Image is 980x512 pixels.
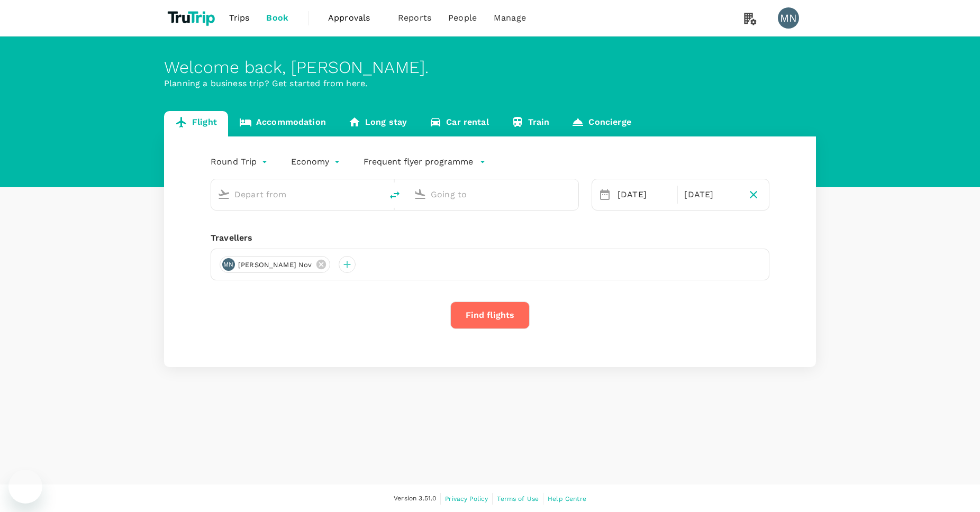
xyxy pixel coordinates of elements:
[8,470,42,504] iframe: Button to launch messaging window
[613,184,675,205] div: [DATE]
[222,258,235,271] div: MN
[778,7,799,29] div: MN
[571,193,573,195] button: Open
[220,256,330,273] div: MN[PERSON_NAME] Nov
[548,495,586,502] span: Help Centre
[494,12,526,24] span: Manage
[431,186,556,203] input: Going to
[450,301,530,329] button: Find flights
[500,111,561,136] a: Train
[164,77,816,90] p: Planning a business trip? Get started from here.
[229,12,250,24] span: Trips
[445,495,488,502] span: Privacy Policy
[228,111,337,136] a: Accommodation
[680,184,742,205] div: [DATE]
[164,58,816,77] div: Welcome back , [PERSON_NAME] .
[164,6,221,30] img: TruTrip logo
[364,156,473,168] p: Frequent flyer programme
[418,111,500,136] a: Car rental
[497,495,539,502] span: Terms of Use
[211,153,270,170] div: Round Trip
[548,493,586,505] a: Help Centre
[394,493,436,504] span: Version 3.51.0
[398,12,431,24] span: Reports
[234,186,360,203] input: Depart from
[211,232,769,244] div: Travellers
[164,111,228,136] a: Flight
[497,493,539,505] a: Terms of Use
[328,12,381,24] span: Approvals
[291,153,342,170] div: Economy
[445,493,488,505] a: Privacy Policy
[375,193,377,195] button: Open
[364,156,486,168] button: Frequent flyer programme
[232,260,319,270] span: [PERSON_NAME] Nov
[448,12,477,24] span: People
[560,111,642,136] a: Concierge
[337,111,418,136] a: Long stay
[382,182,407,208] button: delete
[266,12,288,24] span: Book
